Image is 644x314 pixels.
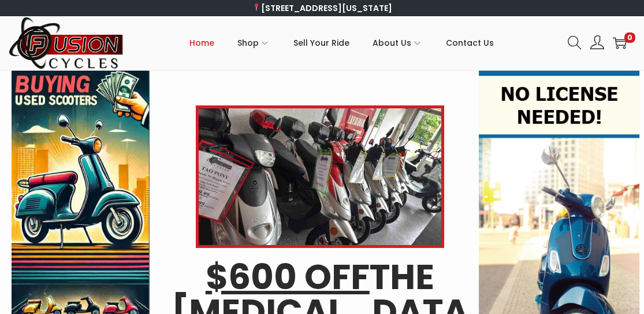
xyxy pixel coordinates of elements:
nav: Primary navigation [124,17,559,69]
span: Contact Us [446,28,494,57]
span: About Us [373,28,411,57]
a: Shop [237,17,270,69]
a: About Us [373,17,423,69]
a: [STREET_ADDRESS][US_STATE] [252,2,392,14]
img: Woostify retina logo [9,16,124,70]
a: Sell Your Ride [293,17,349,69]
a: Home [189,17,214,69]
u: $600 OFF [206,253,370,301]
span: Shop [237,28,259,57]
span: Sell Your Ride [293,28,349,57]
img: 📍 [252,3,260,12]
span: Home [189,28,214,57]
a: Contact Us [446,17,494,69]
a: 0 [613,36,627,50]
